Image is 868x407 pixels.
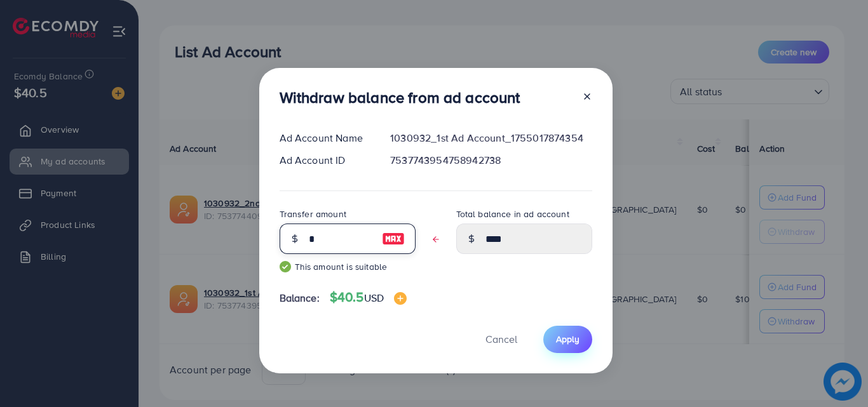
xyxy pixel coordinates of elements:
div: Ad Account ID [269,153,381,168]
span: USD [364,291,384,305]
img: image [394,292,407,305]
button: Cancel [470,326,533,353]
div: Ad Account Name [269,131,381,145]
label: Total balance in ad account [456,208,569,220]
h3: Withdraw balance from ad account [280,88,520,107]
span: Cancel [485,332,517,346]
small: This amount is suitable [280,260,416,273]
span: Balance: [280,291,320,305]
div: 7537743954758942738 [380,153,602,168]
div: 1030932_1st Ad Account_1755017874354 [380,131,602,145]
img: image [382,231,405,246]
span: Apply [556,333,580,345]
button: Apply [543,326,592,353]
img: guide [280,261,291,272]
h4: $40.5 [330,290,407,305]
label: Transfer amount [280,208,346,220]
